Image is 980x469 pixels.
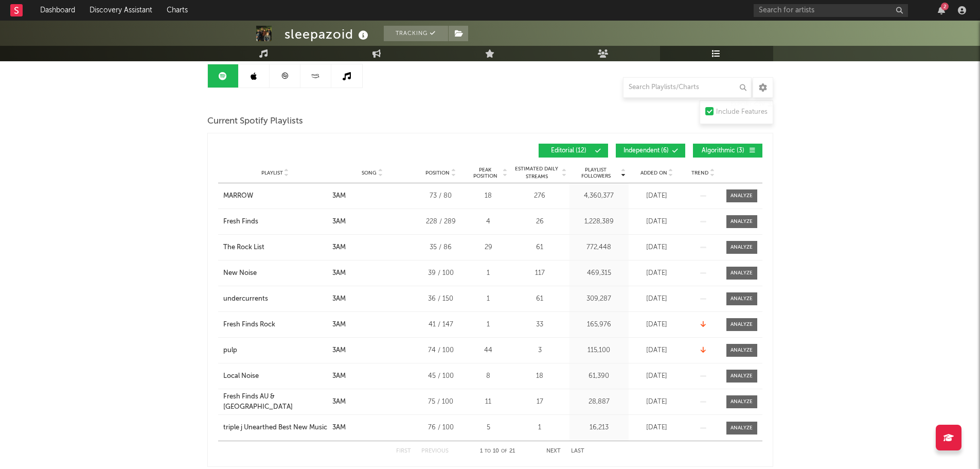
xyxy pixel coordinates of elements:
[332,320,346,330] div: 3AM
[631,268,683,279] div: [DATE]
[572,268,626,279] div: 469,315
[513,217,567,227] div: 26
[418,294,464,304] div: 36 / 150
[513,423,567,433] div: 1
[223,217,258,227] div: Fresh Finds
[485,449,491,454] span: to
[469,345,508,356] div: 44
[223,268,327,279] a: New Noise
[572,217,626,227] div: 1,228,389
[469,242,508,253] div: 29
[631,423,683,433] div: [DATE]
[418,397,464,407] div: 75 / 100
[513,242,567,253] div: 61
[513,268,567,279] div: 117
[396,448,411,454] button: First
[616,144,685,158] button: Independent(6)
[418,191,464,201] div: 73 / 80
[631,242,683,253] div: [DATE]
[572,242,626,253] div: 772,448
[223,191,253,201] div: MARROW
[546,448,561,454] button: Next
[418,217,464,227] div: 228 / 289
[384,26,448,41] button: Tracking
[469,320,508,330] div: 1
[572,294,626,304] div: 309,287
[631,320,683,330] div: [DATE]
[223,242,264,253] div: The Rock List
[332,268,346,279] div: 3AM
[572,423,626,433] div: 16,213
[223,320,275,330] div: Fresh Finds Rock
[418,320,464,330] div: 41 / 147
[332,217,346,227] div: 3AM
[513,320,567,330] div: 33
[223,294,268,304] div: undercurrents
[572,167,620,179] span: Playlist Followers
[622,148,670,154] span: Independent ( 6 )
[469,268,508,279] div: 1
[332,191,346,201] div: 3AM
[418,423,464,433] div: 76 / 100
[716,106,768,118] div: Include Features
[223,217,327,227] a: Fresh Finds
[223,191,327,201] a: MARROW
[700,148,747,154] span: Algorithmic ( 3 )
[513,191,567,201] div: 276
[513,294,567,304] div: 61
[513,165,561,181] span: Estimated Daily Streams
[469,191,508,201] div: 18
[513,371,567,381] div: 18
[469,294,508,304] div: 1
[332,242,346,253] div: 3AM
[223,268,257,279] div: New Noise
[631,294,683,304] div: [DATE]
[572,345,626,356] div: 115,100
[418,371,464,381] div: 45 / 100
[223,320,327,330] a: Fresh Finds Rock
[223,392,327,412] a: Fresh Finds AU & [GEOGRAPHIC_DATA]
[572,191,626,201] div: 4,360,377
[640,170,667,176] span: Added On
[571,448,584,454] button: Last
[631,191,683,201] div: [DATE]
[513,397,567,407] div: 17
[223,371,259,381] div: Local Noise
[572,320,626,330] div: 165,976
[223,345,327,356] a: pulp
[513,345,567,356] div: 3
[631,397,683,407] div: [DATE]
[362,170,377,176] span: Song
[223,345,237,356] div: pulp
[418,345,464,356] div: 74 / 100
[631,371,683,381] div: [DATE]
[572,371,626,381] div: 61,390
[223,242,327,253] a: The Rock List
[332,294,346,304] div: 3AM
[421,448,449,454] button: Previous
[261,170,283,176] span: Playlist
[691,170,708,176] span: Trend
[332,371,346,381] div: 3AM
[332,423,346,433] div: 3AM
[572,397,626,407] div: 28,887
[754,4,908,17] input: Search for artists
[469,371,508,381] div: 8
[332,397,346,407] div: 3AM
[941,3,949,10] div: 2
[418,242,464,253] div: 35 / 86
[631,217,683,227] div: [DATE]
[469,445,526,458] div: 1 10 21
[223,423,327,433] a: triple j Unearthed Best New Music
[418,268,464,279] div: 39 / 100
[223,371,327,381] a: Local Noise
[332,345,346,356] div: 3AM
[469,397,508,407] div: 11
[469,217,508,227] div: 4
[693,144,762,158] button: Algorithmic(3)
[469,167,502,179] span: Peak Position
[284,26,371,43] div: sleepazoid
[501,449,507,454] span: of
